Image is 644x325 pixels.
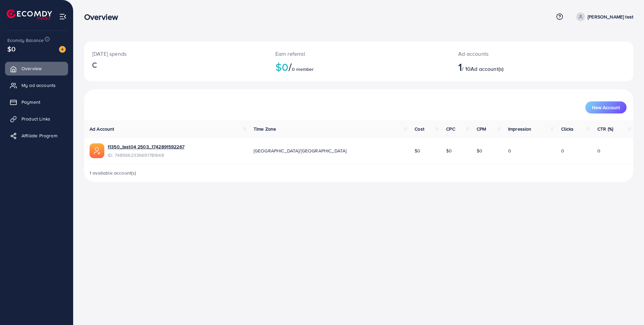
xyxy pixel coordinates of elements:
span: My ad accounts [21,82,56,89]
p: Ad accounts [458,50,579,58]
span: 0 member [292,66,314,73]
span: CTR (%) [597,126,613,132]
span: Clicks [561,126,574,132]
span: CPM [477,126,486,132]
span: $0 [7,44,15,54]
a: Affiliate Program [5,129,68,142]
span: $0 [446,147,452,154]
span: Payment [21,99,40,105]
a: My ad accounts [5,79,68,92]
img: image [59,46,66,53]
span: Time Zone [254,126,276,132]
img: logo [7,9,52,20]
span: Affiliate Program [21,132,57,139]
span: Overview [21,65,42,72]
span: 1 [458,59,462,75]
span: [GEOGRAPHIC_DATA]/[GEOGRAPHIC_DATA] [254,147,347,154]
p: [PERSON_NAME] test [588,13,633,21]
button: New Account [585,101,627,113]
span: Ad account(s) [471,65,503,73]
img: menu [59,13,67,20]
span: Ad Account [90,126,114,132]
span: 0 [508,147,511,154]
a: 11350_test04 2503_1742891592267 [108,143,184,150]
span: 0 [597,147,600,154]
span: New Account [592,105,620,110]
span: $0 [415,147,420,154]
span: 0 [561,147,564,154]
h2: $0 [275,60,442,73]
h2: / 10 [458,60,579,73]
a: Payment [5,95,68,109]
span: / [288,59,292,75]
span: 1 available account(s) [90,170,137,176]
span: Cost [415,126,424,132]
a: [PERSON_NAME] test [574,12,633,21]
span: Impression [508,126,532,132]
a: Product Links [5,112,68,126]
p: Earn referral [275,50,442,58]
a: Overview [5,62,68,75]
span: Ecomdy Balance [7,37,44,44]
span: CPC [446,126,455,132]
h3: Overview [84,12,123,22]
img: ic-ads-acc.e4c84228.svg [90,143,104,158]
span: Product Links [21,115,50,122]
span: ID: 7485662336691781648 [108,152,184,158]
span: $0 [477,147,482,154]
p: [DATE] spends [92,50,259,58]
